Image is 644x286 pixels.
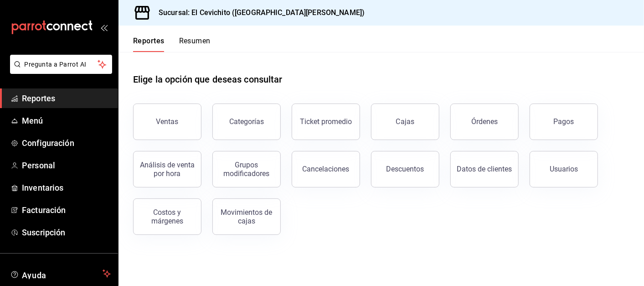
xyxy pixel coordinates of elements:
[139,161,196,178] div: Análisis de venta por hora
[22,182,111,194] span: Inventarios
[133,73,283,86] h1: Elige la opción que deseas consultar
[22,159,111,172] span: Personal
[179,36,211,52] button: Resumen
[133,36,211,52] div: navigation tabs
[151,7,365,18] h3: Sucursal: El Cevichito ([GEOGRAPHIC_DATA][PERSON_NAME])
[300,117,352,126] div: Ticket promedio
[139,208,196,225] div: Costos y márgenes
[22,268,99,279] span: Ayuda
[471,117,498,126] div: Órdenes
[371,151,439,187] button: Descuentos
[6,66,112,76] a: Pregunta a Parrot AI
[292,151,360,187] button: Cancelaciones
[371,104,439,140] a: Cajas
[10,55,112,74] button: Pregunta a Parrot AI
[554,117,574,126] div: Pagos
[212,151,281,187] button: Grupos modificadores
[133,36,165,52] button: Reportes
[22,114,111,127] span: Menú
[450,151,519,187] button: Datos de clientes
[450,104,519,140] button: Órdenes
[396,116,415,127] div: Cajas
[133,198,201,235] button: Costos y márgenes
[218,161,275,178] div: Grupos modificadores
[212,104,281,140] button: Categorías
[550,165,578,173] div: Usuarios
[100,24,108,31] button: open_drawer_menu
[133,151,201,187] button: Análisis de venta por hora
[229,117,264,126] div: Categorías
[530,151,598,187] button: Usuarios
[303,165,350,173] div: Cancelaciones
[25,60,98,69] span: Pregunta a Parrot AI
[22,204,111,216] span: Facturación
[530,104,598,140] button: Pagos
[133,104,201,140] button: Ventas
[292,104,360,140] button: Ticket promedio
[22,226,111,239] span: Suscripción
[386,165,424,173] div: Descuentos
[22,92,111,104] span: Reportes
[22,137,111,149] span: Configuración
[218,208,275,225] div: Movimientos de cajas
[457,165,512,173] div: Datos de clientes
[156,117,179,126] div: Ventas
[212,198,281,235] button: Movimientos de cajas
